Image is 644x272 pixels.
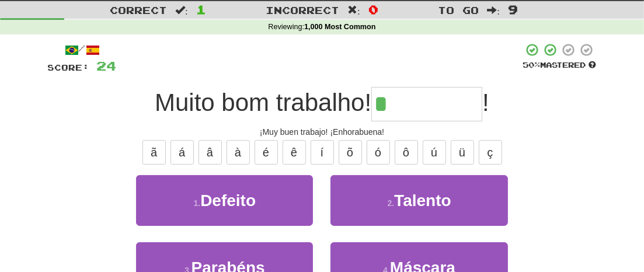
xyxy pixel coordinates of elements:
[48,126,597,138] div: ¡Muy buen trabajo! ¡Enhorabuena!
[347,5,360,15] span: :
[330,175,507,226] button: 2.Talento
[175,5,188,15] span: :
[339,140,362,165] button: õ
[367,140,390,165] button: ó
[170,140,194,165] button: á
[479,140,502,165] button: ç
[283,140,306,165] button: ê
[394,191,451,210] span: Talento
[48,62,90,72] span: Score:
[395,140,418,165] button: ô
[266,4,339,16] span: Incorrect
[304,23,375,31] strong: 1,000 Most Common
[97,58,117,73] span: 24
[523,60,597,71] div: Mastered
[423,140,446,165] button: ú
[110,4,167,16] span: Correct
[487,5,500,15] span: :
[199,140,222,165] button: â
[451,140,474,165] button: ü
[311,140,334,165] button: í
[200,191,256,210] span: Defeito
[196,2,206,16] span: 1
[523,60,541,69] span: 50 %
[508,2,518,16] span: 9
[142,140,166,165] button: ã
[194,198,201,208] small: 1 .
[227,140,250,165] button: à
[482,89,489,116] span: !
[368,2,378,16] span: 0
[136,175,313,226] button: 1.Defeito
[48,43,117,57] div: /
[155,89,371,116] span: Muito bom trabalho!
[255,140,278,165] button: é
[388,198,395,208] small: 2 .
[438,4,479,16] span: To go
